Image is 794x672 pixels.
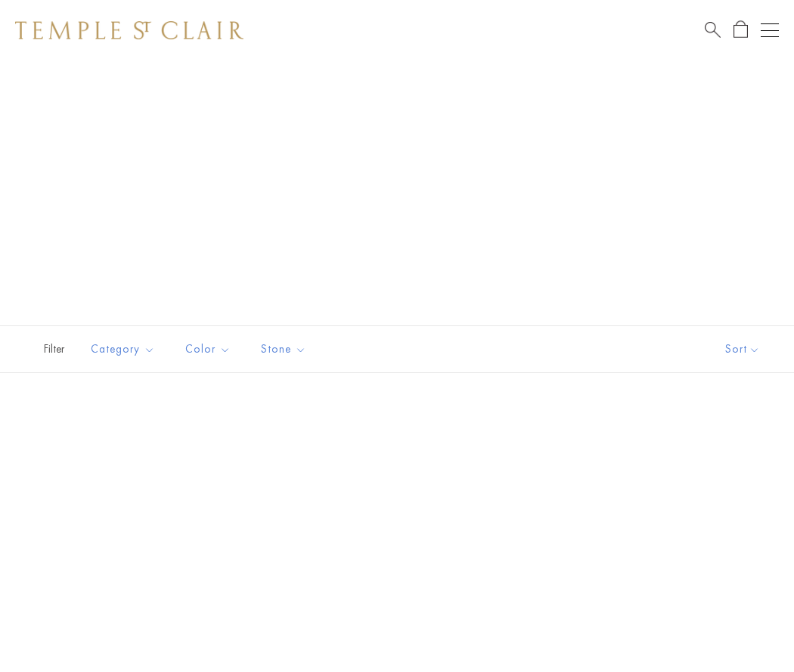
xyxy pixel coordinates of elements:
[83,340,166,359] span: Category
[250,332,318,366] button: Stone
[734,20,748,39] a: Open Shopping Bag
[691,326,794,372] button: Show sort by
[178,340,242,359] span: Color
[705,20,721,39] a: Search
[174,332,242,366] button: Color
[15,21,243,39] img: Temple St. Clair
[253,340,318,359] span: Stone
[761,21,779,39] button: Open navigation
[79,332,166,366] button: Category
